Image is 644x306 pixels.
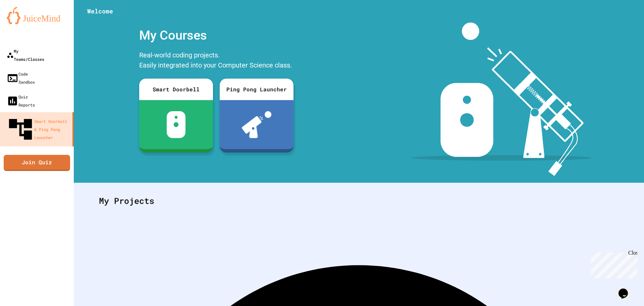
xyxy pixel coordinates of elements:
[7,7,67,24] img: logo-orange.svg
[3,3,46,43] div: Chat with us now!Close
[92,188,626,214] div: My Projects
[242,111,272,138] img: ppl-with-ball.png
[220,79,293,100] div: Ping Pong Launcher
[412,23,591,176] img: banner-image-my-projects.png
[4,155,70,171] a: Join Quiz
[7,116,70,143] div: Smart Doorbell & Ping Pong Launcher
[136,23,297,48] div: My Courses
[588,250,637,278] iframe: chat widget
[616,279,637,299] iframe: chat widget
[167,111,186,138] img: sdb-white.svg
[7,70,35,86] div: Code Sandbox
[7,47,44,63] div: My Teams/Classes
[136,48,297,74] div: Real-world coding projects. Easily integrated into your Computer Science class.
[139,79,213,100] div: Smart Doorbell
[7,93,35,109] div: Quiz Reports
